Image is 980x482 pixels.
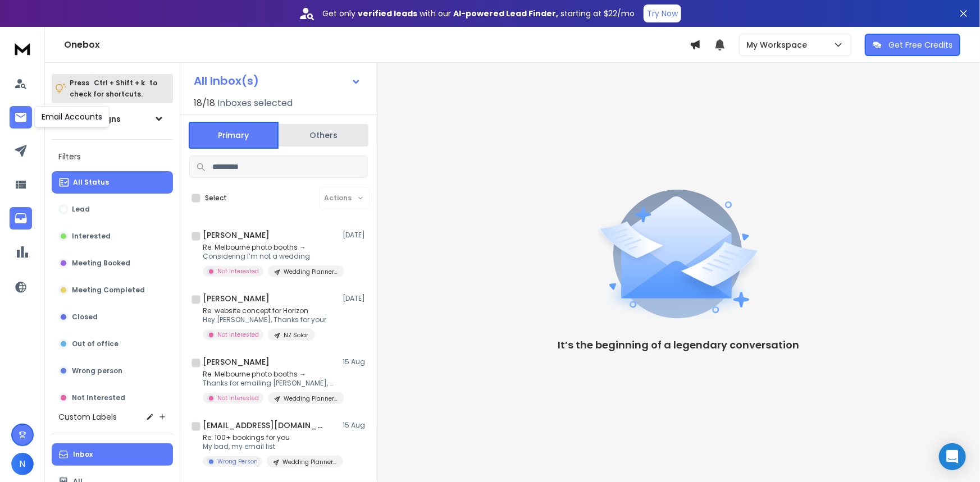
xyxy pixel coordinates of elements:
[203,433,338,442] p: Re: 100+ bookings for you
[52,360,173,382] button: Wrong person
[52,387,173,409] button: Not Interested
[72,259,130,268] p: Meeting Booked
[11,38,34,59] img: logo
[72,393,125,402] p: Not Interested
[52,279,173,301] button: Meeting Completed
[185,70,370,92] button: All Inbox(s)
[453,8,558,19] strong: AI-powered Lead Finder,
[284,268,338,276] p: Wedding Planners [AUS]
[73,450,93,459] p: Inbox
[939,443,966,470] div: Open Intercom Messenger
[203,243,338,252] p: Re: Melbourne photo booths →
[73,178,109,187] p: All Status
[217,97,293,110] h3: Inboxes selected
[746,39,812,51] p: My Workspace
[217,267,259,276] p: Not Interested
[72,232,111,241] p: Interested
[72,339,118,348] p: Out of office
[282,458,336,466] p: Wedding Planners [AUS]
[203,420,326,431] h1: [EMAIL_ADDRESS][DOMAIN_NAME]
[205,194,227,203] label: Select
[52,108,173,130] button: All Campaigns
[203,379,338,388] p: Thanks for emailing [PERSON_NAME], we
[194,97,215,110] span: 18 / 18
[189,122,279,149] button: Primary
[203,293,270,304] h1: [PERSON_NAME]
[64,38,690,52] h1: Onebox
[343,357,368,366] p: 15 Aug
[11,453,34,475] button: N
[217,330,259,339] p: Not Interested
[647,8,678,19] p: Try Now
[92,76,147,89] span: Ctrl + Shift + k
[52,443,173,466] button: Inbox
[52,225,173,247] button: Interested
[644,4,681,22] button: Try Now
[343,231,368,240] p: [DATE]
[72,313,98,322] p: Closed
[72,366,122,375] p: Wrong person
[203,306,326,315] p: Re: website concept for Horizon
[72,205,90,214] p: Lead
[343,421,368,430] p: 15 Aug
[52,198,173,221] button: Lead
[358,8,417,19] strong: verified leads
[203,370,338,379] p: Re: Melbourne photo booths →
[52,149,173,164] h3: Filters
[558,337,800,353] p: It’s the beginning of a legendary conversation
[217,394,259,402] p: Not Interested
[343,294,368,303] p: [DATE]
[52,171,173,194] button: All Status
[52,306,173,328] button: Closed
[194,75,259,86] h1: All Inbox(s)
[284,331,308,339] p: NZ Solar
[72,286,145,295] p: Meeting Completed
[70,77,157,100] p: Press to check for shortcuts.
[203,442,338,451] p: My bad, my email list
[203,356,270,368] h1: [PERSON_NAME]
[322,8,635,19] p: Get only with our starting at $22/mo
[203,229,270,241] h1: [PERSON_NAME]
[888,39,952,51] p: Get Free Credits
[865,34,960,56] button: Get Free Credits
[58,411,117,423] h3: Custom Labels
[52,252,173,274] button: Meeting Booked
[284,394,338,403] p: Wedding Planners [AUS]
[217,457,258,466] p: Wrong Person
[52,333,173,355] button: Out of office
[203,252,338,261] p: Considering I’m not a wedding
[203,315,326,324] p: Hey [PERSON_NAME], Thanks for your
[34,106,110,127] div: Email Accounts
[279,123,368,148] button: Others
